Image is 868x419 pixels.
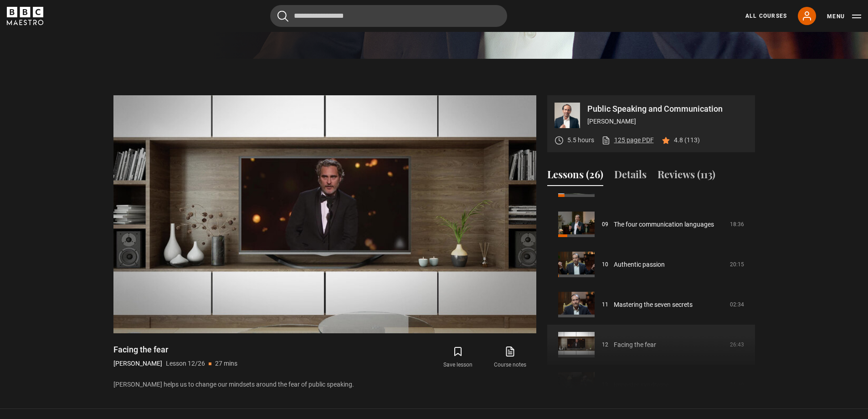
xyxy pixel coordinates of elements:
[827,12,861,21] button: Toggle navigation
[657,167,715,186] button: Reviews (113)
[113,95,536,333] video-js: Video Player
[270,5,507,27] input: Search
[614,260,665,269] a: Authentic passion
[432,344,484,371] button: Save lesson
[113,344,237,355] h1: Facing the fear
[166,359,205,368] p: Lesson 12/26
[614,220,714,229] a: The four communication languages
[614,167,647,186] button: Details
[587,117,748,126] p: [PERSON_NAME]
[547,167,603,186] button: Lessons (26)
[484,344,536,371] a: Course notes
[601,135,654,145] a: 125 page PDF
[215,359,237,368] p: 27 mins
[7,7,43,25] svg: BBC Maestro
[614,300,693,310] a: Mastering the seven secrets
[745,12,787,20] a: All Courses
[277,10,288,22] button: Submit the search query
[567,135,594,145] p: 5.5 hours
[587,105,748,113] p: Public Speaking and Communication
[113,380,536,389] p: [PERSON_NAME] helps us to change our mindsets around the fear of public speaking.
[113,359,162,368] p: [PERSON_NAME]
[674,135,700,145] p: 4.8 (113)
